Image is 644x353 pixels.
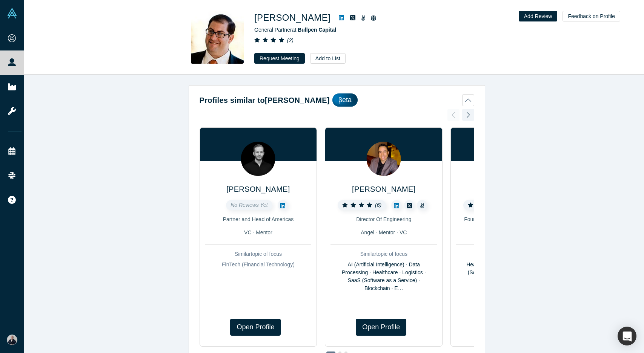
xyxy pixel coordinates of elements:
[191,11,244,64] img: Eric Wiesen's Profile Image
[7,335,17,345] img: Dan Smith's Account
[352,185,415,193] a: [PERSON_NAME]
[367,142,401,176] img: Rodrigo Schmidt's Profile Image
[563,11,620,21] button: Feedback on Profile
[231,202,268,208] span: No Reviews Yet
[456,261,563,292] div: Healthcare · Sales · Enterprise SaaS (Software as a Service) · Enterprise Sales · Medical Devices...
[456,250,563,258] div: Similar topic of focus
[456,229,563,237] div: Alchemist
[226,185,290,193] a: [PERSON_NAME]
[7,8,17,18] img: Alchemist Vault Logo
[222,261,295,267] span: FinTech (Financial Technology)
[356,216,411,222] span: Director Of Engineering
[223,216,294,222] span: Partner and Head of Americas
[200,93,474,107] button: Profiles similar to[PERSON_NAME]βeta
[356,319,406,336] a: Open Profile
[298,27,336,33] a: Bullpen Capital
[330,229,437,237] div: Angel · Mentor · VC
[330,261,437,292] div: AI (Artificial Intelligence) · Data Processing · Healthcare · Logistics · SaaS (Software as a Ser...
[287,37,294,43] i: ( 2 )
[254,27,336,33] span: General Partner at
[254,53,305,64] button: Request Meeting
[519,11,558,21] button: Add Review
[254,11,330,24] h1: [PERSON_NAME]
[200,95,330,106] h2: Profiles similar to [PERSON_NAME]
[332,93,358,107] div: βeta
[230,319,281,336] a: Open Profile
[330,250,437,258] div: Similar topic of focus
[205,229,312,237] div: VC · Mentor
[241,142,275,176] img: Julian Roeoes's Profile Image
[205,250,312,258] div: Similar topic of focus
[464,216,629,222] span: Founder, Go To Market, Healthcare, Life Science, Fintech, Real Estate
[375,202,381,208] i: ( 6 )
[310,53,346,64] button: Add to List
